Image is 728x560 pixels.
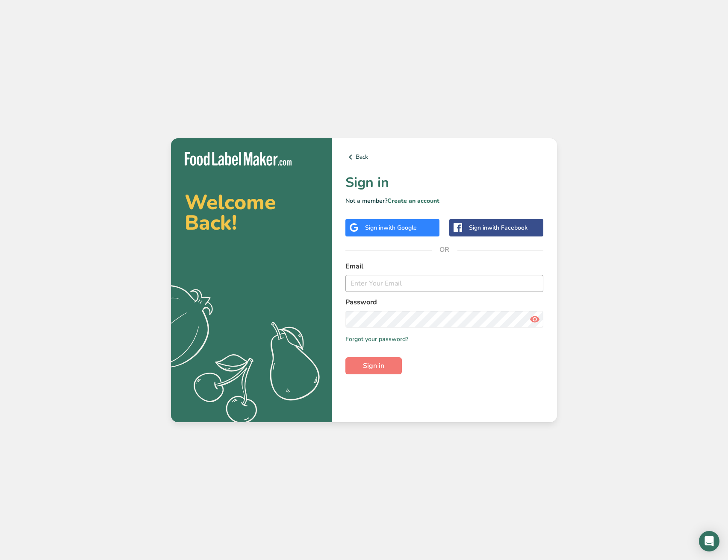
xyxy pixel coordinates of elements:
[345,172,543,193] h1: Sign in
[345,297,543,307] label: Password
[469,223,528,232] div: Sign in
[699,531,719,551] div: Open Intercom Messenger
[345,275,543,292] input: Enter Your Email
[345,152,543,162] a: Back
[387,197,439,205] a: Create an account
[185,192,318,233] h2: Welcome Back!
[345,335,408,344] a: Forgot your password?
[345,196,543,205] p: Not a member?
[185,152,292,166] img: Food Label Maker
[345,261,543,271] label: Email
[432,237,457,262] span: OR
[383,224,417,232] span: with Google
[363,361,384,371] span: Sign in
[365,223,417,232] div: Sign in
[345,357,402,374] button: Sign in
[487,224,528,232] span: with Facebook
